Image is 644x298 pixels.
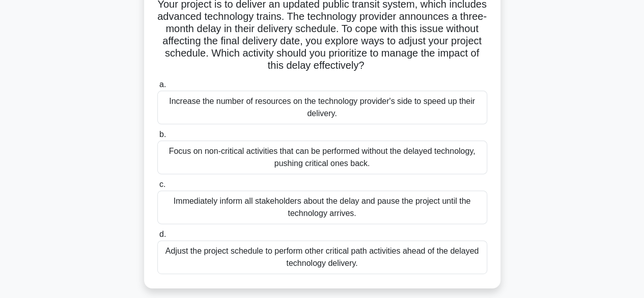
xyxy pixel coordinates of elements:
div: Adjust the project schedule to perform other critical path activities ahead of the delayed techno... [157,240,487,274]
span: a. [159,80,166,89]
span: d. [159,230,166,238]
div: Increase the number of resources on the technology provider's side to speed up their delivery. [157,91,487,124]
span: c. [159,180,165,188]
span: b. [159,130,166,139]
div: Immediately inform all stakeholders about the delay and pause the project until the technology ar... [157,191,487,224]
div: Focus on non-critical activities that can be performed without the delayed technology, pushing cr... [157,141,487,174]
